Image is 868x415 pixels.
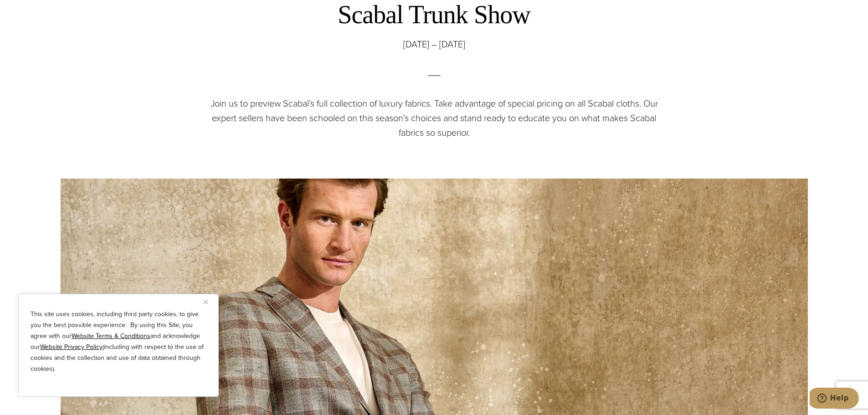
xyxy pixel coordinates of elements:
[72,331,150,341] a: Website Terms & Conditions
[31,309,206,374] p: This site uses cookies, including third party cookies, to give you the best possible experience. ...
[40,342,103,352] a: Website Privacy Policy
[204,296,215,307] button: Close
[810,388,859,410] iframe: Opens a widget where you can chat to one of our agents
[202,96,667,140] p: Join us to preview Scabal’s full collection of luxury fabrics. Take advantage of special pricing ...
[204,300,208,304] img: Close
[202,38,667,51] h3: [DATE] – [DATE]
